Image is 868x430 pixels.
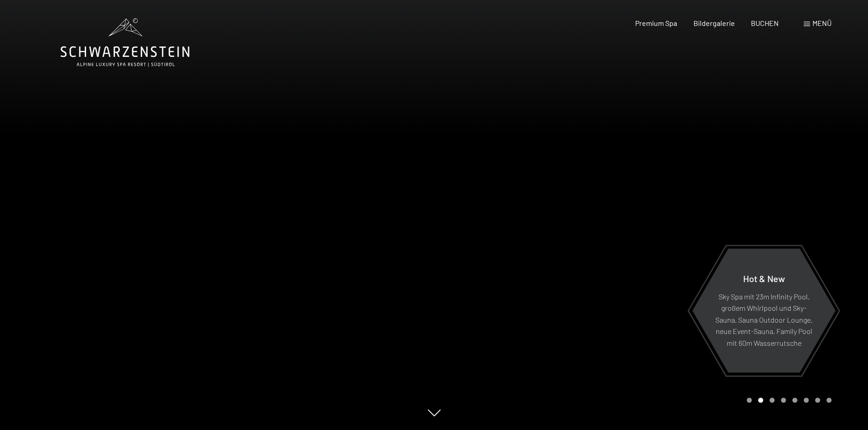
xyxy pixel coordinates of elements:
a: Hot & New Sky Spa mit 23m Infinity Pool, großem Whirlpool und Sky-Sauna, Sauna Outdoor Lounge, ne... [692,248,836,373]
div: Carousel Page 4 [781,398,786,403]
div: Carousel Page 5 [792,398,797,403]
div: Carousel Page 3 [770,398,775,403]
div: Carousel Page 2 (Current Slide) [758,398,763,403]
a: Bildergalerie [693,19,735,27]
div: Carousel Pagination [744,398,832,403]
a: Premium Spa [635,19,677,27]
a: BUCHEN [751,19,779,27]
span: Hot & New [743,273,785,283]
div: Carousel Page 1 [747,398,752,403]
div: Carousel Page 7 [815,398,820,403]
div: Carousel Page 8 [827,398,832,403]
p: Sky Spa mit 23m Infinity Pool, großem Whirlpool und Sky-Sauna, Sauna Outdoor Lounge, neue Event-S... [714,290,813,349]
div: Carousel Page 6 [804,398,809,403]
span: Menü [812,19,832,27]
